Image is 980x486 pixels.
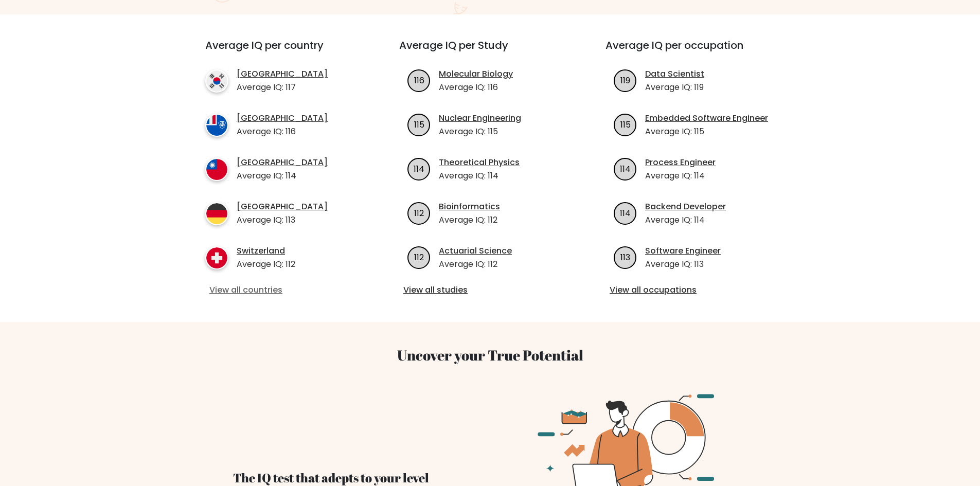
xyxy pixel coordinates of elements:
[620,74,630,86] text: 119
[237,245,295,257] a: Switzerland
[645,81,704,94] p: Average IQ: 119
[439,68,513,80] a: Molecular Biology
[439,245,512,257] a: Actuarial Science
[645,112,768,124] a: Embedded Software Engineer
[645,214,726,226] p: Average IQ: 114
[205,202,228,225] img: country
[414,74,424,86] text: 116
[403,284,577,296] a: View all studies
[645,245,721,257] a: Software Engineer
[237,81,328,94] p: Average IQ: 117
[237,201,328,213] a: [GEOGRAPHIC_DATA]
[233,471,478,485] h4: The IQ test that adepts to your level
[237,258,295,271] p: Average IQ: 112
[439,201,500,213] a: Bioinformatics
[439,81,513,94] p: Average IQ: 116
[237,68,328,80] a: [GEOGRAPHIC_DATA]
[605,39,787,64] h3: Average IQ per occupation
[414,251,424,263] text: 112
[439,125,521,138] p: Average IQ: 115
[610,284,783,296] a: View all occupations
[237,214,328,226] p: Average IQ: 113
[620,163,631,174] text: 114
[205,114,228,137] img: country
[205,69,228,93] img: country
[237,125,328,138] p: Average IQ: 116
[237,112,328,124] a: [GEOGRAPHIC_DATA]
[205,246,228,269] img: country
[237,156,328,169] a: [GEOGRAPHIC_DATA]
[205,158,228,181] img: country
[414,118,424,130] text: 115
[399,39,581,64] h3: Average IQ per Study
[439,258,512,271] p: Average IQ: 112
[620,207,631,219] text: 114
[414,207,424,219] text: 112
[620,118,631,130] text: 115
[157,347,824,364] h3: Uncover your True Potential
[439,170,520,182] p: Average IQ: 114
[645,156,716,169] a: Process Engineer
[439,112,521,124] a: Nuclear Engineering
[237,170,328,182] p: Average IQ: 114
[439,156,520,169] a: Theoretical Physics
[645,258,721,271] p: Average IQ: 113
[205,39,362,64] h3: Average IQ per country
[209,284,358,296] a: View all countries
[645,201,726,213] a: Backend Developer
[414,163,424,174] text: 114
[645,125,768,138] p: Average IQ: 115
[620,251,630,263] text: 113
[645,170,716,182] p: Average IQ: 114
[439,214,500,226] p: Average IQ: 112
[645,68,704,80] a: Data Scientist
